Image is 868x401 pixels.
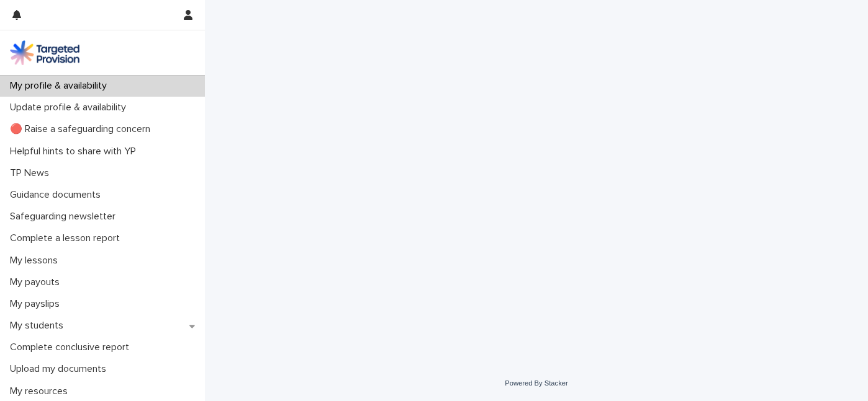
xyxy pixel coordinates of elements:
[5,386,78,397] p: My resources
[5,232,130,244] p: Complete a lesson report
[505,379,567,387] a: Powered By Stacker
[10,40,79,65] img: M5nRWzHhSzIhMunXDL62
[5,80,117,92] p: My profile & availability
[5,123,160,135] p: 🔴 Raise a safeguarding concern
[5,255,68,267] p: My lessons
[5,276,70,288] p: My payouts
[5,167,59,179] p: TP News
[5,320,73,332] p: My students
[5,211,125,223] p: Safeguarding newsletter
[5,342,139,353] p: Complete conclusive report
[5,298,70,310] p: My payslips
[5,102,136,113] p: Update profile & availability
[5,146,146,157] p: Helpful hints to share with YP
[5,363,116,375] p: Upload my documents
[5,189,111,201] p: Guidance documents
